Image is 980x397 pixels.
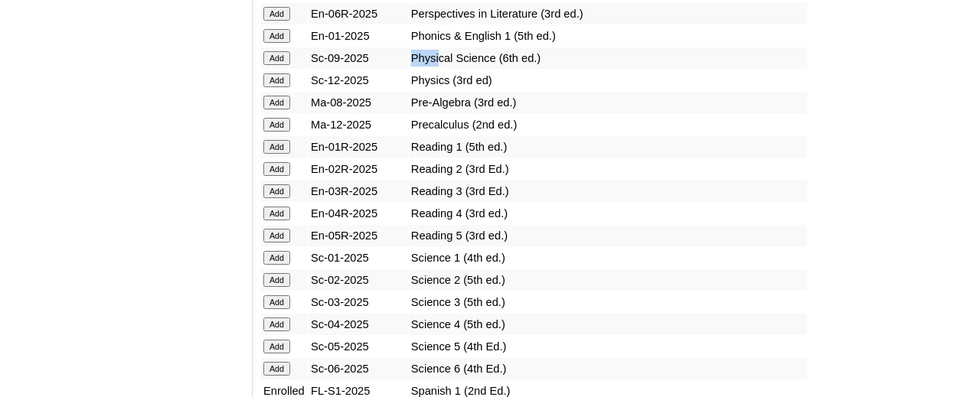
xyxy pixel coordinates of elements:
[409,70,807,91] td: Physics (3rd ed)
[309,158,408,180] td: En-02R-2025
[409,25,807,47] td: Phonics & English 1 (5th ed.)
[263,118,290,132] input: Add
[263,184,290,198] input: Add
[263,51,290,65] input: Add
[309,314,408,335] td: Sc-04-2025
[263,207,290,220] input: Add
[309,25,408,47] td: En-01-2025
[309,70,408,91] td: Sc-12-2025
[409,136,807,158] td: Reading 1 (5th ed.)
[263,229,290,242] input: Add
[263,29,290,43] input: Add
[309,47,408,69] td: Sc-09-2025
[263,362,290,376] input: Add
[409,247,807,268] td: Science 1 (4th ed.)
[309,247,408,268] td: Sc-01-2025
[309,114,408,135] td: Ma-12-2025
[263,96,290,109] input: Add
[409,158,807,180] td: Reading 2 (3rd Ed.)
[263,7,290,21] input: Add
[409,203,807,224] td: Reading 4 (3rd ed.)
[309,181,408,202] td: En-03R-2025
[263,162,290,176] input: Add
[309,269,408,291] td: Sc-02-2025
[263,273,290,287] input: Add
[309,203,408,224] td: En-04R-2025
[263,140,290,154] input: Add
[309,336,408,357] td: Sc-05-2025
[263,340,290,353] input: Add
[309,136,408,158] td: En-01R-2025
[409,181,807,202] td: Reading 3 (3rd Ed.)
[263,251,290,265] input: Add
[309,291,408,313] td: Sc-03-2025
[309,358,408,379] td: Sc-06-2025
[263,317,290,331] input: Add
[409,225,807,246] td: Reading 5 (3rd ed.)
[409,314,807,335] td: Science 4 (5th ed.)
[409,47,807,69] td: Physical Science (6th ed.)
[409,291,807,313] td: Science 3 (5th ed.)
[263,73,290,87] input: Add
[409,3,807,24] td: Perspectives in Literature (3rd ed.)
[409,336,807,357] td: Science 5 (4th Ed.)
[409,114,807,135] td: Precalculus (2nd ed.)
[309,92,408,113] td: Ma-08-2025
[409,358,807,379] td: Science 6 (4th Ed.)
[309,225,408,246] td: En-05R-2025
[309,3,408,24] td: En-06R-2025
[409,269,807,291] td: Science 2 (5th ed.)
[263,295,290,309] input: Add
[409,92,807,113] td: Pre-Algebra (3rd ed.)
